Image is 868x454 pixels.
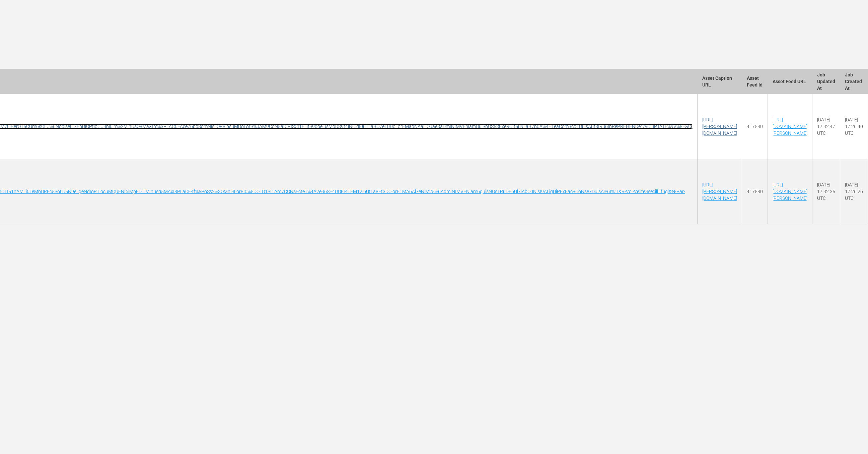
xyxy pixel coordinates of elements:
td: [DATE] 17:26:40 UTC [840,94,868,159]
th: Asset Feed Id [742,69,768,94]
th: Job Updated At [812,69,840,94]
a: [URL][DOMAIN_NAME][PERSON_NAME] [773,117,807,136]
td: [DATE] 17:32:47 UTC [812,94,840,159]
a: [URL][PERSON_NAME][DOMAIN_NAME] [702,182,737,201]
td: 417580 [742,94,768,159]
th: Job Created At [840,69,868,94]
a: [URL][PERSON_NAME][DOMAIN_NAME] [702,117,737,136]
td: 417580 [742,159,768,224]
th: Asset Caption URL [698,69,742,94]
th: Asset Feed URL [768,69,812,94]
a: [URL][DOMAIN_NAME][PERSON_NAME] [773,182,807,201]
td: [DATE] 17:32:35 UTC [812,159,840,224]
td: [DATE] 17:26:26 UTC [840,159,868,224]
